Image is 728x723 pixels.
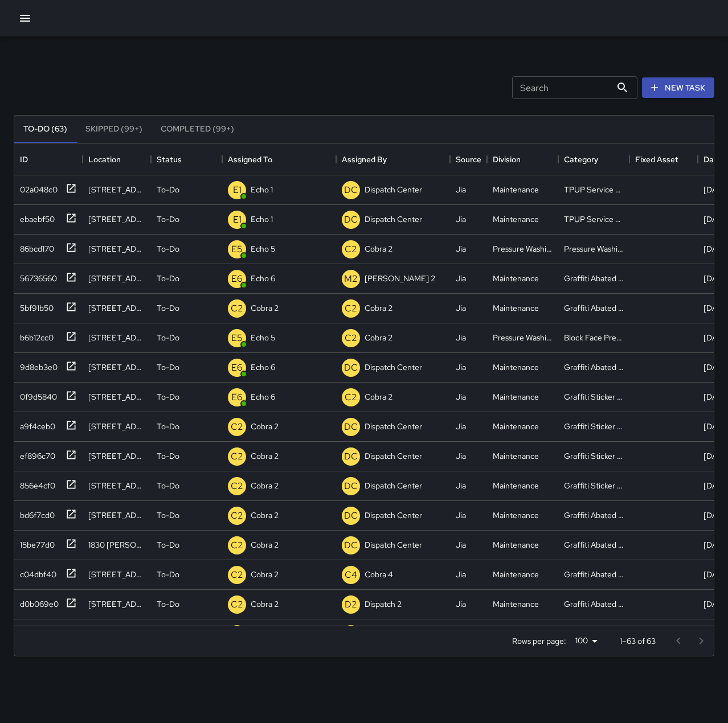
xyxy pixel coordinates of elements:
p: Cobra 2 [251,510,279,521]
div: Graffiti Sticker Abated Small [564,391,624,402]
p: To-Do [157,569,179,580]
p: Cobra 2 [251,598,279,610]
p: To-Do [157,273,179,284]
p: DC [344,479,358,493]
div: Category [564,143,598,175]
div: b6b12cc0 [15,327,54,343]
button: New Task [642,77,714,98]
p: Dispatch Center [365,450,422,462]
div: Status [157,143,182,175]
div: Jia [456,362,466,373]
p: Cobra 2 [251,569,279,580]
div: Maintenance [493,213,539,225]
p: Echo 6 [251,273,275,284]
div: def4adf0 [15,623,54,639]
p: Cobra 4 [365,569,393,580]
p: To-Do [157,450,179,462]
div: Maintenance [493,480,539,491]
p: Echo 5 [251,243,275,254]
div: Source [456,143,481,175]
p: C2 [231,302,243,315]
button: Skipped (99+) [76,116,152,143]
p: E6 [231,361,243,375]
div: Jia [456,450,466,462]
p: Cobra 2 [251,450,279,462]
div: 396 11th Street [88,184,145,195]
p: Dispatch Center [365,213,422,225]
div: Division [487,143,558,175]
button: Completed (99+) [152,116,243,143]
div: TPUP Service Requested [564,213,624,225]
p: E1 [233,213,242,227]
div: Jia [456,273,466,284]
p: [PERSON_NAME] 2 [365,273,435,284]
p: C4 [345,568,357,582]
p: E5 [231,243,243,256]
div: Maintenance [493,391,539,402]
div: Category [558,143,629,175]
div: Fixed Asset [629,143,698,175]
div: 9d8eb3e0 [15,357,58,373]
p: Dispatch Center [365,510,422,521]
div: Jia [456,391,466,402]
p: E5 [231,331,243,345]
div: Maintenance [493,598,539,610]
div: Jia [456,539,466,551]
div: 5bf91b50 [15,298,54,314]
p: To-Do [157,539,179,551]
p: C2 [231,509,243,523]
div: Pressure Washing Hotspot List Completed [564,243,624,254]
div: 415 24th Street [88,421,145,432]
div: Maintenance [493,539,539,551]
div: Graffiti Abated Large [564,539,624,551]
div: 56736560 [15,268,57,284]
p: To-Do [157,213,179,225]
div: 35 Grand Avenue [88,332,145,343]
p: Dispatch Center [365,539,422,551]
div: Graffiti Abated Large [564,510,624,521]
div: 416 25th Street [88,598,145,610]
p: Echo 5 [251,332,275,343]
div: 1830 Webster Street [88,539,145,551]
div: Maintenance [493,421,539,432]
div: Graffiti Sticker Abated Small [564,480,624,491]
div: d0b069e0 [15,594,59,610]
div: 100 [571,632,602,649]
p: DC [344,420,358,434]
div: Graffiti Abated Large [564,302,624,314]
div: Jia [456,510,466,521]
p: Dispatch 2 [365,598,402,610]
div: 824 Franklin Street [88,480,145,491]
div: ID [20,143,28,175]
div: Block Face Pressure Washed [564,332,624,343]
div: Maintenance [493,510,539,521]
div: 1901 Franklin Street [88,273,145,284]
div: Division [493,143,521,175]
div: Fixed Asset [635,143,678,175]
p: D2 [345,598,357,611]
div: Jia [456,598,466,610]
p: M2 [344,272,358,286]
p: C2 [231,479,243,493]
p: To-Do [157,362,179,373]
div: Maintenance [493,450,539,462]
p: To-Do [157,598,179,610]
div: Maintenance [493,184,539,195]
div: Assigned To [222,143,336,175]
p: To-Do [157,391,179,402]
div: Status [151,143,222,175]
div: Jia [456,302,466,314]
div: Jia [456,184,466,195]
div: Graffiti Abated Large [564,569,624,580]
p: Cobra 2 [365,302,392,314]
div: Jia [456,243,466,254]
p: DC [344,213,358,227]
p: Echo 6 [251,362,275,373]
div: Graffiti Abated Large [564,362,624,373]
div: Source [450,143,487,175]
p: To-Do [157,302,179,314]
div: a9f4ceb0 [15,416,55,432]
p: Cobra 2 [365,243,392,254]
p: C2 [345,243,357,256]
p: C2 [231,568,243,582]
